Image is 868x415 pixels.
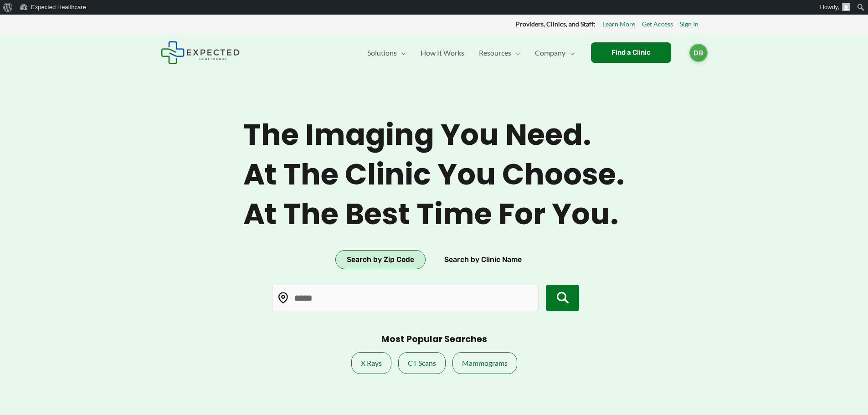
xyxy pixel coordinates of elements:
a: Learn More [602,18,635,30]
span: How It Works [421,37,464,69]
h3: Most Popular Searches [381,334,487,345]
a: Sign In [680,18,699,30]
strong: Providers, Clinics, and Staff: [516,20,596,28]
span: At the best time for you. [243,197,625,232]
a: CompanyMenu Toggle [528,37,582,69]
img: Location pin [277,292,289,304]
a: Find a Clinic [591,42,671,63]
a: Get Access [642,18,673,30]
a: ResourcesMenu Toggle [472,37,528,69]
a: CT Scans [398,352,446,374]
nav: Primary Site Navigation [360,37,582,69]
span: At the clinic you choose. [243,157,625,192]
a: SolutionsMenu Toggle [360,37,413,69]
span: Company [535,37,565,69]
a: X Rays [351,352,391,374]
a: DB [689,44,708,62]
img: Expected Healthcare Logo - side, dark font, small [161,41,240,64]
span: Menu Toggle [397,37,406,69]
span: Menu Toggle [565,37,575,69]
button: Search by Zip Code [335,250,426,269]
span: The imaging you need. [243,118,625,153]
span: Solutions [367,37,397,69]
a: Mammograms [452,352,517,374]
a: How It Works [413,37,472,69]
span: Menu Toggle [511,37,520,69]
span: Resources [479,37,511,69]
button: Search by Clinic Name [433,250,533,269]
